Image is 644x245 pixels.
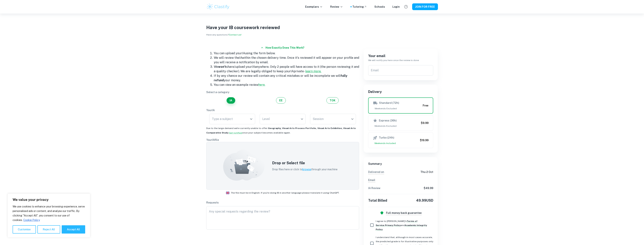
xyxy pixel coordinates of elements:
[206,24,438,31] h1: Have your IB coursework reviewed
[403,4,409,10] button: Help and Feedback
[229,131,242,135] button: Get notified
[392,5,400,9] a: Login
[62,225,85,234] button: Accept All
[206,201,359,205] p: Requests
[206,3,230,11] img: Clastify logo
[227,97,235,104] button: IA
[249,116,254,122] button: Open
[373,107,421,110] span: Weekends Excluded
[368,65,433,76] input: We'll contact you here
[13,198,85,202] p: We value your privacy
[330,5,343,9] p: Review
[272,167,338,171] p: Drop files here or click to through your machine
[218,65,226,69] b: won't
[229,33,241,36] a: Contact us!
[206,90,359,94] p: Select a category
[23,218,40,222] a: Cookie Policy
[379,118,397,123] h6: Express (36h)
[368,97,433,114] button: Standard (72h)Weekends ExcludedFree
[368,115,433,131] button: Express (36h)Weekends Excluded$9.99
[368,186,380,190] p: IA Review
[420,138,429,142] h6: $19.99
[376,220,417,227] a: Terms of Service
[368,198,387,203] p: Total Billed
[373,142,419,145] span: Weekends Included
[214,83,359,87] li: You can view an example review
[259,44,306,51] button: How exactly does this work?
[368,89,433,94] h6: Delivery
[368,132,433,148] button: Turbo (24h)Weekends Included$19.99
[421,121,429,125] h6: $9.99
[326,97,339,104] button: TOK
[8,194,90,237] div: We value your privacy
[214,74,347,82] b: fully refund
[368,162,433,166] h6: Summary
[214,65,359,74] li: We share/upload your IA anywhere. Only 2 people will have access to it (the person reviewing it a...
[305,5,323,9] p: Exemplars
[386,211,422,215] h6: If our review is not accurate or there are any critical mistakes, we will fully refund your payment.
[352,5,367,9] a: Tutoring
[368,53,433,59] h6: Your email
[206,108,359,112] p: Your IA
[13,204,85,222] p: We use cookies to enhance your browsing experience, serve personalised ads or content, and analys...
[276,97,286,104] button: EE
[385,224,401,227] a: Privacy Policy
[368,170,384,174] p: Delivery in 3 business days. Weekends don't count. It's possible that the review will be delivere...
[368,178,375,182] p: We will notify you here once your review is completed
[258,83,265,87] a: here.
[368,59,433,62] h6: We will notify you here once the review is done
[379,101,399,105] h6: Standard (72h)
[305,69,321,73] a: learn more.
[374,5,385,9] a: Schools
[13,225,36,234] button: Customise
[206,127,356,134] b: Geography, Visual Arts Process Portfolio, Visual Arts Exhibition, Visual Arts Comparative Study
[206,127,356,134] span: Due to the large demand we're currently unable to offer: . once your subject becomes available ag...
[424,186,433,190] p: $ 49.99
[412,3,438,10] button: JOIN FOR FREE
[379,136,394,140] h6: Turbo (24h)
[376,220,427,231] span: I agree to [PERSON_NAME]'s , and .
[214,74,359,83] li: If by any chance our review will contain any critical mistakes or will be incomplete we will your...
[302,168,311,171] span: browse
[214,51,359,56] li: You can upload your IA using the form below.
[376,224,427,231] a: Academic Integrity Policy
[423,103,428,108] h6: Free
[373,124,419,128] span: Weekends Excluded
[272,160,338,166] h5: Drop or Select file
[420,170,433,174] p: Thu 2 Oct
[37,225,60,234] button: Reject All
[214,56,359,65] li: We will review the IA within the chosen delivery time. Once it's reviewed it will appear on your ...
[226,192,229,194] img: ic_flag_en.svg
[416,198,433,203] p: 49.99 USD
[206,138,359,142] p: Your IA file
[231,191,339,194] span: The file must be in English. If you're doing IB in another language please translate it using Cha...
[206,33,241,36] span: Have any questions?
